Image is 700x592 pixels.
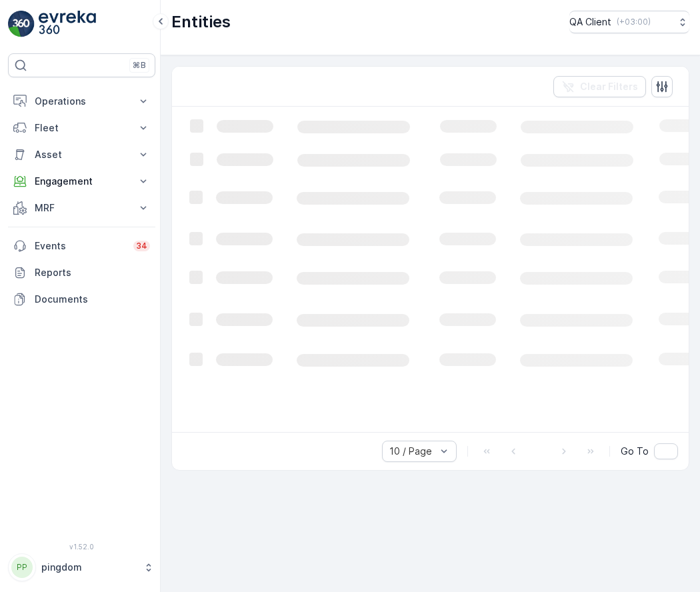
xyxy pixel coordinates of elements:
button: MRF [8,195,155,221]
img: logo_light-DOdMpM7g.png [39,11,96,37]
button: Engagement [8,168,155,195]
a: Reports [8,259,155,286]
a: Events34 [8,233,155,259]
button: Clear Filters [553,76,646,97]
div: PP [11,557,33,578]
button: PPpingdom [8,553,155,581]
button: QA Client(+03:00) [569,11,689,33]
p: Documents [35,293,150,306]
p: Operations [35,95,129,108]
img: logo [8,11,35,37]
p: ⌘B [133,60,146,71]
p: 34 [136,241,147,251]
span: v 1.52.0 [8,543,155,551]
p: QA Client [569,15,611,29]
p: Fleet [35,121,129,135]
p: Reports [35,266,150,279]
p: ( +03:00 ) [617,17,651,27]
p: Clear Filters [580,80,638,93]
p: pingdom [41,561,137,574]
p: Asset [35,148,129,161]
p: Entities [171,11,231,33]
span: Go To [621,445,649,458]
p: Engagement [35,175,129,188]
a: Documents [8,286,155,313]
button: Fleet [8,115,155,141]
p: Events [35,239,125,253]
p: MRF [35,201,129,215]
button: Operations [8,88,155,115]
button: Asset [8,141,155,168]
